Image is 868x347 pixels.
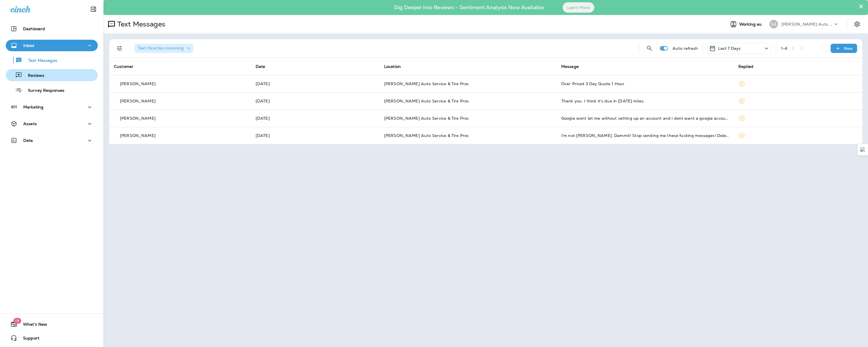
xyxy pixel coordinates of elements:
span: [PERSON_NAME] Auto Service & Tire Pros [384,98,469,104]
p: Oct 6, 2025 09:19 AM [256,99,375,103]
span: [PERSON_NAME] Auto Service & Tire Pros [384,116,469,121]
div: Thank you. I think it's due in 1500 miles. [561,99,729,103]
span: Customer [114,64,133,69]
p: Last 7 Days [718,46,741,51]
p: Auto refresh [672,46,698,51]
p: Survey Responses [22,88,64,94]
button: Support [6,332,98,344]
p: Oct 6, 2025 12:18 PM [256,81,375,86]
p: [PERSON_NAME] [120,81,156,86]
p: Assets [23,121,37,126]
p: Marketing [23,105,43,109]
span: Working as: [739,22,764,27]
span: [PERSON_NAME] Auto Service & Tire Pros [384,81,469,86]
button: Learn More [563,2,594,13]
button: Filters [114,43,125,54]
button: Data [6,135,98,146]
p: Data [23,138,33,143]
p: [PERSON_NAME] Auto Service & Tire Pros [781,22,833,26]
span: What's New [17,322,47,329]
p: Dig Deeper into Reviews - Sentiment Analysis Now Available [378,7,561,8]
button: Close [858,2,864,11]
button: Search Messages [644,43,655,54]
div: Over Priced 3 Day Quote 1 Hour [561,81,729,86]
p: Inbox [23,43,34,48]
button: Dashboard [6,23,98,35]
div: Google wont let me without setting up an account and i dont want a google account [561,116,729,121]
button: Text Messages [6,54,98,66]
span: Location [384,64,401,69]
span: Support [17,336,39,343]
span: Date [256,64,265,69]
button: Inbox [6,40,98,51]
p: Text Messages [115,20,165,28]
span: [PERSON_NAME] Auto Service & Tire Pros [384,133,469,138]
img: Detect Auto [860,147,865,152]
div: 1 - 4 [781,46,787,51]
button: Survey Responses [6,84,98,96]
p: Reviews [22,73,44,79]
div: I'm not David. Dammit! Stop sending me these fucking messages! Delete me! [561,133,729,138]
p: New [844,46,853,51]
p: [PERSON_NAME] [120,116,156,121]
button: Settings [852,19,862,29]
div: SA [769,20,778,28]
span: 19 [13,318,21,324]
p: Text Messages [22,58,57,64]
button: Assets [6,118,98,129]
p: Dashboard [23,26,45,31]
p: [PERSON_NAME] [120,99,156,103]
button: Collapse Sidebar [85,3,101,15]
button: 19What's New [6,319,98,330]
span: Text Direction : Incoming [138,45,184,51]
p: Oct 2, 2025 01:55 PM [256,116,375,121]
div: Text Direction:Incoming [135,44,193,53]
span: Replied [738,64,753,69]
p: [PERSON_NAME] [120,133,156,138]
p: Oct 1, 2025 01:55 PM [256,133,375,138]
button: Reviews [6,69,98,81]
button: Marketing [6,101,98,113]
span: Message [561,64,579,69]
